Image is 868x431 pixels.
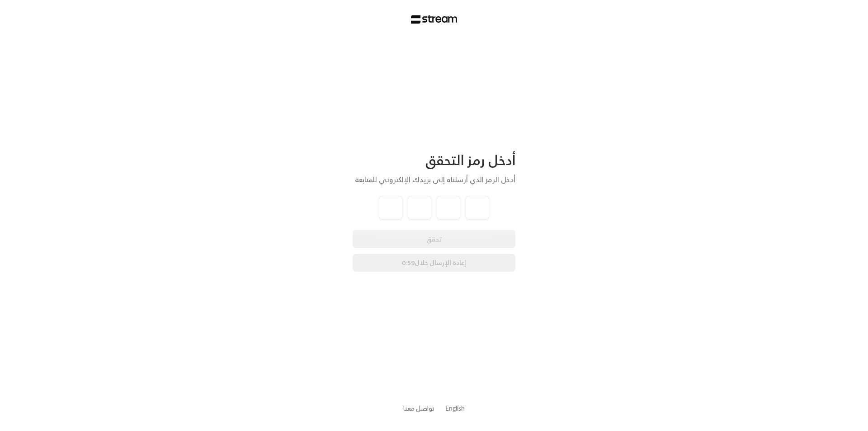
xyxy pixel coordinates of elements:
[445,400,465,417] a: English
[411,15,458,24] img: Stream Logo
[403,403,434,414] a: تواصل معنا
[353,174,515,185] div: أدخل الرمز الذي أرسلناه إلى بريدك الإلكتروني للمتابعة
[353,152,515,169] div: أدخل رمز التحقق
[403,403,434,413] button: تواصل معنا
